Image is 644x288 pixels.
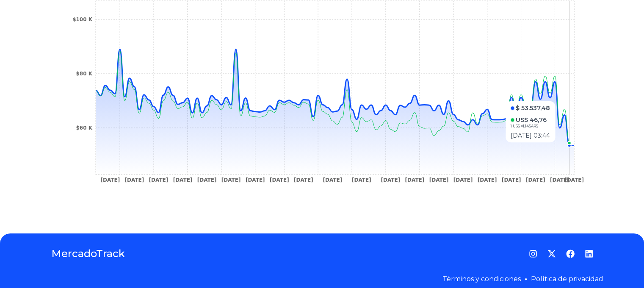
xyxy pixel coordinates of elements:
[477,177,497,183] tspan: [DATE]
[76,71,92,77] tspan: $80 K
[76,125,92,131] tspan: $60 K
[323,177,342,183] tspan: [DATE]
[442,275,521,283] a: Términos y condiciones
[429,177,448,183] tspan: [DATE]
[529,249,537,258] a: Instagram
[100,177,120,183] tspan: [DATE]
[585,249,593,258] a: LinkedIn
[293,177,313,183] tspan: [DATE]
[453,177,473,183] tspan: [DATE]
[405,177,424,183] tspan: [DATE]
[149,177,168,183] tspan: [DATE]
[531,275,603,283] a: Política de privacidad
[525,177,545,183] tspan: [DATE]
[124,177,144,183] tspan: [DATE]
[51,247,125,260] a: MercadoTrack
[221,177,240,183] tspan: [DATE]
[550,177,569,183] tspan: [DATE]
[269,177,289,183] tspan: [DATE]
[197,177,216,183] tspan: [DATE]
[245,177,265,183] tspan: [DATE]
[566,249,575,258] a: Facebook
[381,177,400,183] tspan: [DATE]
[501,177,521,183] tspan: [DATE]
[547,249,556,258] a: Twitter
[351,177,371,183] tspan: [DATE]
[72,17,93,22] tspan: $100 K
[564,177,584,183] tspan: [DATE]
[173,177,192,183] tspan: [DATE]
